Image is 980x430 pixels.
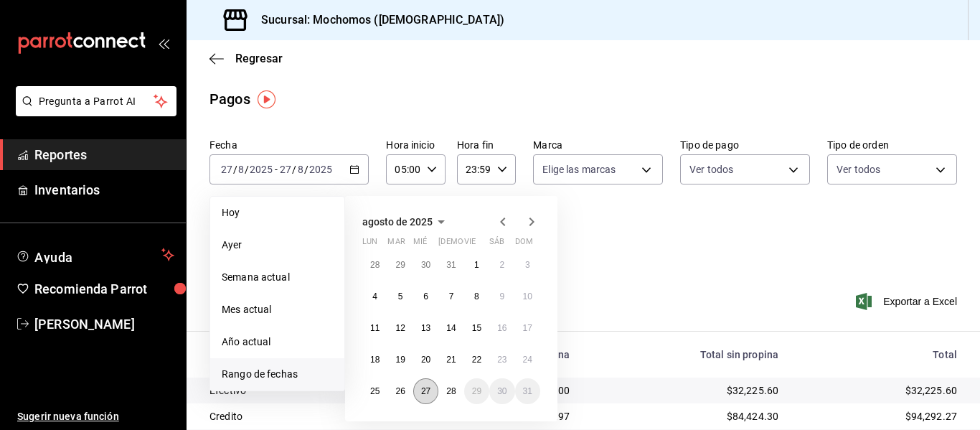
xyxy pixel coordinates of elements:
span: Inventarios [34,180,174,200]
span: Elige las marcas [542,162,616,177]
abbr: 24 de agosto de 2025 [523,355,532,365]
button: 21 de agosto de 2025 [438,347,463,373]
button: 3 de agosto de 2025 [515,252,540,278]
button: 29 de julio de 2025 [387,252,413,278]
abbr: 16 de agosto de 2025 [497,323,507,333]
button: 28 de agosto de 2025 [438,378,463,404]
button: open_drawer_menu [158,37,169,49]
span: Semana actual [222,270,333,285]
span: Mes actual [222,302,333,317]
button: 16 de agosto de 2025 [489,315,514,341]
span: Rango de fechas [222,367,333,382]
span: [PERSON_NAME] [34,314,174,334]
label: Hora inicio [386,140,445,150]
button: 12 de agosto de 2025 [387,315,413,341]
button: 8 de agosto de 2025 [464,284,489,309]
label: Marca [533,140,663,150]
abbr: 10 de agosto de 2025 [523,291,532,302]
button: 14 de agosto de 2025 [438,315,463,341]
abbr: 29 de julio de 2025 [395,260,405,270]
abbr: sábado [489,237,504,252]
button: agosto de 2025 [362,213,450,230]
button: 6 de agosto de 2025 [413,284,438,309]
abbr: 27 de agosto de 2025 [421,386,430,396]
abbr: 7 de agosto de 2025 [449,291,454,302]
abbr: 19 de agosto de 2025 [395,355,405,365]
button: 18 de agosto de 2025 [362,347,387,373]
abbr: 2 de agosto de 2025 [499,260,504,270]
div: Pagos [209,88,250,110]
button: 17 de agosto de 2025 [515,315,540,341]
input: -- [297,164,304,175]
div: Total sin propina [593,349,778,360]
abbr: 6 de agosto de 2025 [423,291,428,302]
input: ---- [249,164,273,175]
abbr: 28 de julio de 2025 [370,260,380,270]
span: / [245,164,249,175]
div: $32,225.60 [801,383,957,398]
div: Total [801,349,957,360]
button: 10 de agosto de 2025 [515,284,540,309]
abbr: 30 de julio de 2025 [421,260,430,270]
abbr: 29 de agosto de 2025 [472,386,481,396]
abbr: 22 de agosto de 2025 [472,355,481,365]
abbr: 14 de agosto de 2025 [446,323,456,333]
button: 30 de agosto de 2025 [489,378,514,404]
abbr: jueves [438,237,523,252]
abbr: 26 de agosto de 2025 [395,386,405,396]
button: 7 de agosto de 2025 [438,284,463,309]
abbr: 8 de agosto de 2025 [474,291,479,302]
button: 20 de agosto de 2025 [413,347,438,373]
abbr: 13 de agosto de 2025 [421,323,430,333]
label: Hora fin [457,140,516,150]
img: Tooltip marker [258,90,275,108]
span: Regresar [235,52,283,65]
abbr: 18 de agosto de 2025 [370,355,380,365]
button: 30 de julio de 2025 [413,252,438,278]
abbr: 25 de agosto de 2025 [370,386,380,396]
span: Recomienda Parrot [34,279,174,299]
button: 23 de agosto de 2025 [489,347,514,373]
input: -- [237,164,245,175]
abbr: 20 de agosto de 2025 [421,355,430,365]
span: - [275,164,278,175]
abbr: 28 de agosto de 2025 [446,386,456,396]
span: Hoy [222,205,333,220]
abbr: 3 de agosto de 2025 [525,260,530,270]
span: / [292,164,296,175]
button: 2 de agosto de 2025 [489,252,514,278]
span: / [233,164,237,175]
button: 9 de agosto de 2025 [489,284,514,309]
input: -- [279,164,292,175]
label: Tipo de orden [827,140,957,150]
abbr: 4 de agosto de 2025 [372,291,377,302]
abbr: lunes [362,237,377,252]
span: Ayuda [34,246,156,263]
span: Reportes [34,145,174,164]
button: 27 de agosto de 2025 [413,378,438,404]
div: $94,292.27 [801,409,957,424]
abbr: 11 de agosto de 2025 [370,323,380,333]
abbr: 31 de julio de 2025 [446,260,456,270]
span: Ver todos [689,162,733,177]
button: 5 de agosto de 2025 [387,284,413,309]
span: / [304,164,308,175]
abbr: 21 de agosto de 2025 [446,355,456,365]
div: $32,225.60 [593,383,778,398]
span: Sugerir nueva función [17,409,174,424]
abbr: 17 de agosto de 2025 [523,323,532,333]
label: Fecha [209,140,369,150]
button: 31 de agosto de 2025 [515,378,540,404]
abbr: 1 de agosto de 2025 [474,260,479,270]
button: 15 de agosto de 2025 [464,315,489,341]
abbr: miércoles [413,237,427,252]
a: Pregunta a Parrot AI [10,104,176,119]
button: 29 de agosto de 2025 [464,378,489,404]
abbr: viernes [464,237,476,252]
button: Pregunta a Parrot AI [16,86,176,116]
button: 22 de agosto de 2025 [464,347,489,373]
button: Exportar a Excel [859,293,957,310]
abbr: 12 de agosto de 2025 [395,323,405,333]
